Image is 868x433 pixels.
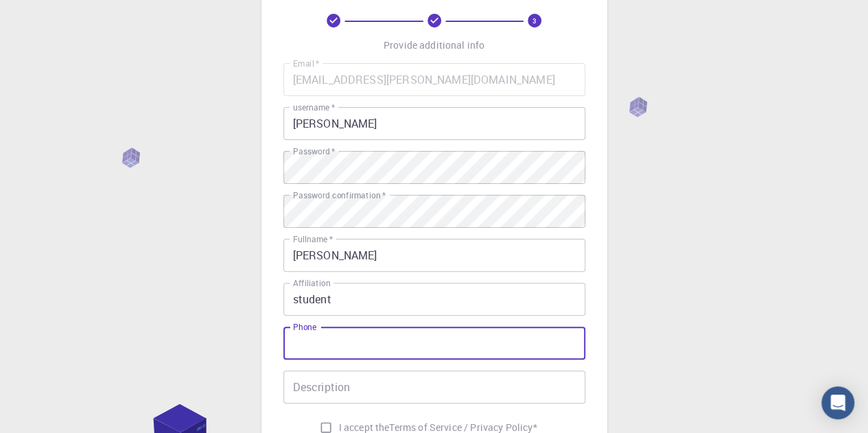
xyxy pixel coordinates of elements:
label: Phone [293,321,316,333]
label: username [293,102,335,113]
label: Affiliation [293,277,330,289]
label: Password confirmation [293,189,386,201]
label: Email [293,58,319,69]
text: 3 [532,16,537,25]
label: Password [293,145,335,157]
p: Provide additional info [384,38,484,52]
div: Open Intercom Messenger [821,386,854,419]
label: Fullname [293,233,333,245]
